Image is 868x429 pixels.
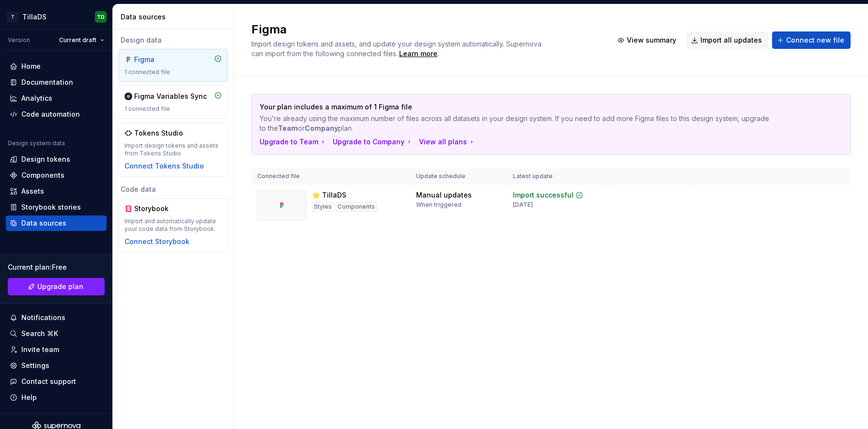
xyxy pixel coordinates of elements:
button: Connect Storybook [124,237,189,246]
div: Design tokens [21,154,70,164]
div: T [7,11,18,23]
div: Components [336,202,377,212]
div: Figma [134,55,181,64]
th: Latest update [507,169,608,184]
div: Version [8,36,30,44]
button: Current draft [55,33,108,47]
b: Company [305,124,338,132]
div: [DATE] [513,201,533,209]
div: Components [21,170,64,180]
button: View summary [613,31,682,49]
b: Team [278,124,298,132]
a: Analytics [6,91,107,106]
a: Settings [6,358,107,373]
button: Import all updates [686,31,768,49]
span: Connect new file [786,35,844,45]
button: Upgrade to Team [260,137,327,147]
a: Storybook stories [6,199,107,215]
div: Import design tokens and assets from Tokens Studio [124,142,222,157]
div: TD [97,13,105,21]
div: Contact support [21,377,76,386]
div: ⭐️ TillaDS [312,190,346,200]
div: Design system data [8,139,65,147]
a: Figma1 connected file [119,49,228,82]
span: View summary [627,35,676,45]
div: Code automation [21,109,80,119]
button: Search ⌘K [6,326,107,341]
a: Components [6,168,107,183]
a: StorybookImport and automatically update your code data from Storybook.Connect Storybook [119,198,228,252]
div: Current plan : Free [8,262,105,272]
div: Code data [119,184,228,194]
a: Learn more [399,49,437,59]
div: Data sources [21,218,66,228]
a: Figma Variables Sync1 connected file [119,86,228,119]
div: Documentation [21,77,73,87]
div: Design data [119,35,228,45]
button: Help [6,390,107,405]
div: Notifications [21,313,65,322]
span: Upgrade plan [37,282,83,291]
div: Import successful [513,190,573,200]
span: Import design tokens and assets, and update your design system automatically. Supernova can impor... [251,40,543,58]
div: Search ⌘K [21,329,58,338]
button: View all plans [419,137,476,147]
a: Invite team [6,342,107,357]
a: Code automation [6,107,107,122]
div: Data sources [121,12,230,22]
span: Import all updates [700,35,762,45]
button: Notifications [6,310,107,325]
div: Settings [21,361,49,370]
div: Styles [312,202,334,212]
div: 1 connected file [124,68,222,76]
button: Connect new file [772,31,851,49]
button: Connect Tokens Studio [124,161,204,171]
button: Contact support [6,374,107,389]
p: Your plan includes a maximum of 1 Figma file [260,102,775,112]
div: Import and automatically update your code data from Storybook. [124,217,222,233]
div: Invite team [21,345,59,354]
a: Design tokens [6,152,107,167]
div: TillaDS [22,12,46,22]
div: Storybook [134,204,181,214]
th: Update schedule [410,169,507,184]
div: Assets [21,186,44,196]
h2: Figma [251,22,601,37]
div: Storybook stories [21,202,81,212]
button: Upgrade to Company [333,137,413,147]
div: Figma Variables Sync [134,92,207,101]
a: Data sources [6,215,107,231]
p: You're already using the maximum number of files across all datasets in your design system. If yo... [260,114,775,133]
a: Upgrade plan [8,278,105,295]
th: Connected file [251,169,410,184]
a: Assets [6,184,107,199]
div: 1 connected file [124,105,222,113]
div: Home [21,61,41,71]
div: Manual updates [416,190,472,200]
div: When triggered [416,201,462,209]
div: Analytics [21,93,52,103]
a: Home [6,59,107,74]
span: Current draft [59,36,96,44]
div: Help [21,393,37,402]
div: Tokens Studio [134,128,183,138]
button: TTillaDSTD [2,6,110,27]
a: Tokens StudioImport design tokens and assets from Tokens StudioConnect Tokens Studio [119,123,228,177]
span: . [398,50,439,58]
a: Documentation [6,75,107,90]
